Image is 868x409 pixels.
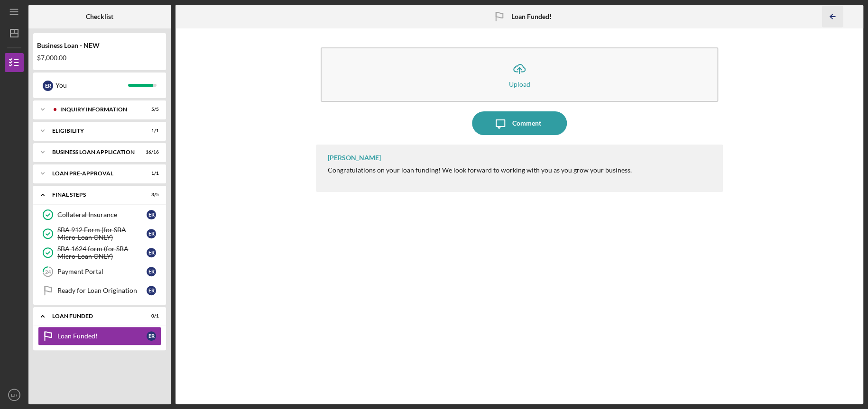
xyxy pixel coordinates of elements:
div: 0 / 1 [142,313,159,319]
div: E R [43,81,53,91]
a: SBA 912 Form (for SBA Micro-Loan ONLY)ER [38,224,161,243]
div: $7,000.00 [37,54,162,62]
div: Loan Funded! [57,332,147,340]
div: Business Loan - NEW [37,42,162,49]
button: ER [5,385,24,404]
button: Comment [472,111,567,135]
div: Comment [512,111,541,135]
div: SBA 1624 form (for SBA Micro-Loan ONLY) [57,245,147,260]
div: Payment Portal [57,268,147,275]
a: SBA 1624 form (for SBA Micro-Loan ONLY)ER [38,243,161,262]
div: E R [147,267,156,276]
div: E R [147,210,156,219]
div: E R [147,229,156,238]
tspan: 24 [45,269,51,275]
a: Loan Funded!ER [38,327,161,345]
div: 5 / 5 [142,107,159,112]
div: ELIGIBILITY [52,128,135,134]
button: Upload [321,47,718,102]
div: Collateral Insurance [57,211,147,218]
div: SBA 912 Form (for SBA Micro-Loan ONLY) [57,226,147,241]
div: LOAN PRE-APPROVAL [52,171,135,176]
div: E R [147,248,156,257]
text: ER [11,392,17,398]
div: 1 / 1 [142,171,159,176]
div: BUSINESS LOAN APPLICATION [52,149,135,155]
a: Collateral InsuranceER [38,205,161,224]
b: Loan Funded! [511,13,551,20]
a: Ready for Loan OriginationER [38,281,161,300]
div: Congratulations on your loan funding! We look forward to working with you as you grow your business. [328,166,632,174]
b: Checklist [86,13,113,20]
div: You [55,77,128,93]
div: E R [147,331,156,341]
div: 3 / 5 [142,192,159,198]
div: 1 / 1 [142,128,159,134]
div: FINAL STEPS [52,192,135,198]
div: [PERSON_NAME] [328,154,381,162]
div: E R [147,286,156,295]
div: INQUIRY INFORMATION [60,107,135,112]
div: Upload [509,81,530,88]
div: LOAN FUNDED [52,313,135,319]
div: 16 / 16 [142,149,159,155]
div: Ready for Loan Origination [57,287,147,294]
a: 24Payment PortalER [38,262,161,281]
